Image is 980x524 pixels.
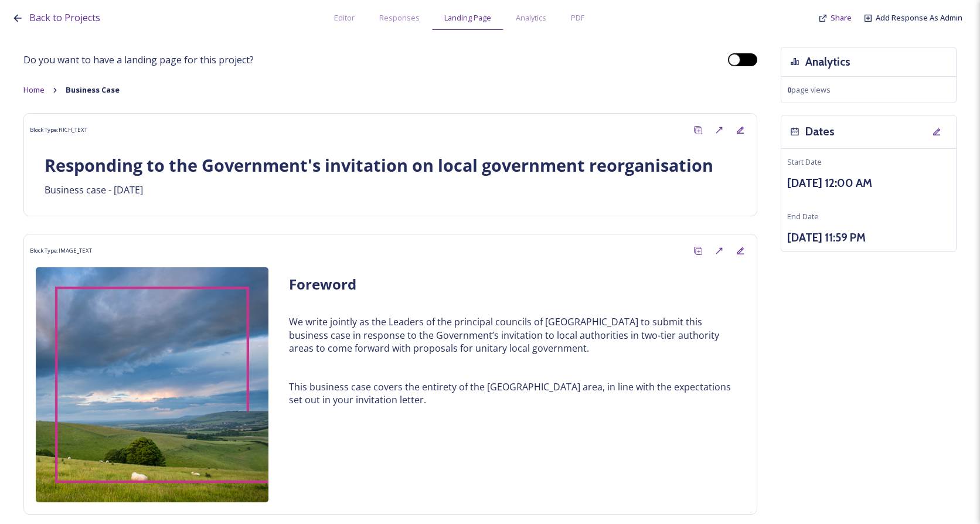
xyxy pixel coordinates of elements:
p: We write jointly as the Leaders of the principal councils of [GEOGRAPHIC_DATA] to submit this bus... [289,315,736,355]
h3: Analytics [805,53,850,70]
strong: Business Case [66,84,120,95]
h3: [DATE] 11:59 PM [787,229,950,246]
span: Editor [334,12,355,23]
span: Back to Projects [29,11,100,24]
span: Start Date [787,156,822,167]
span: Add Response As Admin [876,12,962,23]
strong: Responding to the Government's invitation on local government reorganisation [45,154,713,176]
a: Back to Projects [29,11,100,25]
span: Landing Page [444,12,491,23]
span: Analytics [516,12,546,23]
p: Business case - [DATE] [45,183,736,197]
span: Block Type: RICH_TEXT [30,126,87,134]
h3: [DATE] 12:00 AM [787,175,950,192]
a: Add Response As Admin [876,12,962,23]
span: Home [23,84,45,95]
span: Do you want to have a landing page for this project? [23,53,254,67]
span: PDF [571,12,584,23]
span: page views [787,84,831,95]
span: End Date [787,211,819,222]
strong: Foreword [289,274,356,294]
p: This business case covers the entirety of the [GEOGRAPHIC_DATA] area, in line with the expectatio... [289,380,736,407]
strong: 0 [787,84,791,95]
h3: Dates [805,123,835,140]
span: Block Type: IMAGE_TEXT [30,247,92,255]
span: Responses [379,12,420,23]
span: Share [831,12,852,23]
